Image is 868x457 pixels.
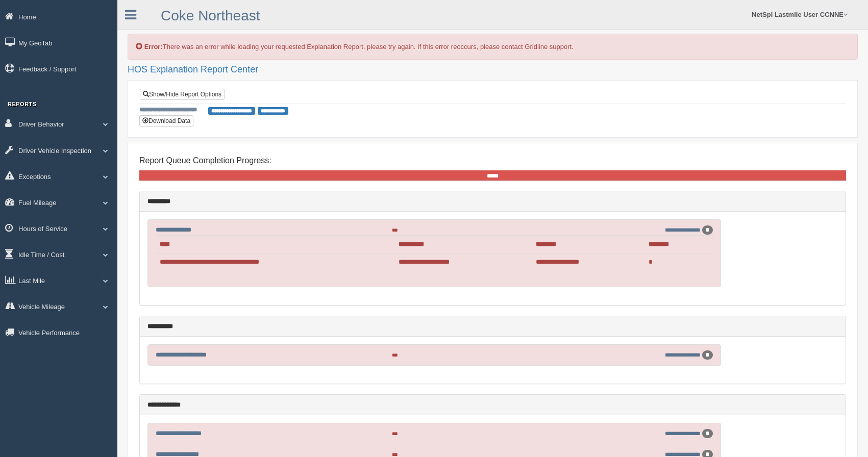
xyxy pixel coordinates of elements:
[128,34,858,60] div: There was an error while loading your requested Explanation Report, please try again. If this err...
[140,89,225,100] a: Show/Hide Report Options
[144,43,163,50] b: Error:
[139,115,193,126] button: Download Data
[128,65,858,75] h2: HOS Explanation Report Center
[161,8,260,23] a: Coke Northeast
[139,156,846,165] h4: Report Queue Completion Progress:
